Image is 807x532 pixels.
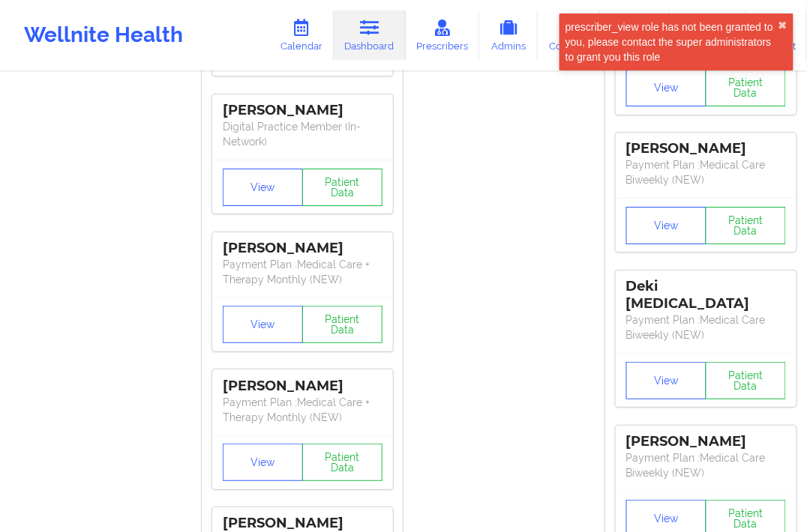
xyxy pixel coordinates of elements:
p: Payment Plan : Medical Care Biweekly (NEW) [626,157,786,187]
p: Digital Practice Member (In-Network) [223,119,382,149]
button: Patient Data [706,207,786,244]
div: [PERSON_NAME] [223,378,382,395]
button: View [223,169,303,206]
a: Prescribers [406,10,480,60]
div: Deki [MEDICAL_DATA] [626,278,786,312]
div: [PERSON_NAME] [223,102,382,119]
a: Calendar [269,10,334,60]
p: Payment Plan : Medical Care + Therapy Monthly (NEW) [223,257,382,287]
button: Patient Data [302,444,382,481]
div: [PERSON_NAME] [223,240,382,257]
p: Payment Plan : Medical Care Biweekly (NEW) [626,312,786,342]
button: Patient Data [706,69,786,106]
button: View [223,444,303,481]
button: Patient Data [706,362,786,399]
p: Payment Plan : Medical Care Biweekly (NEW) [626,450,786,480]
button: Patient Data [302,306,382,343]
div: prescriber_view role has not been granted to you, please contact the super administrators to gran... [565,19,778,64]
button: View [626,69,706,106]
div: [PERSON_NAME] [626,140,786,157]
button: View [223,306,303,343]
button: Patient Data [302,169,382,206]
div: [PERSON_NAME] [626,433,786,450]
p: Payment Plan : Medical Care + Therapy Monthly (NEW) [223,395,382,425]
div: [PERSON_NAME] [223,515,382,532]
a: Coaches [538,10,600,60]
button: View [626,362,706,399]
button: close [778,19,787,31]
a: Dashboard [334,10,406,60]
button: View [626,207,706,244]
a: Admins [479,10,538,60]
